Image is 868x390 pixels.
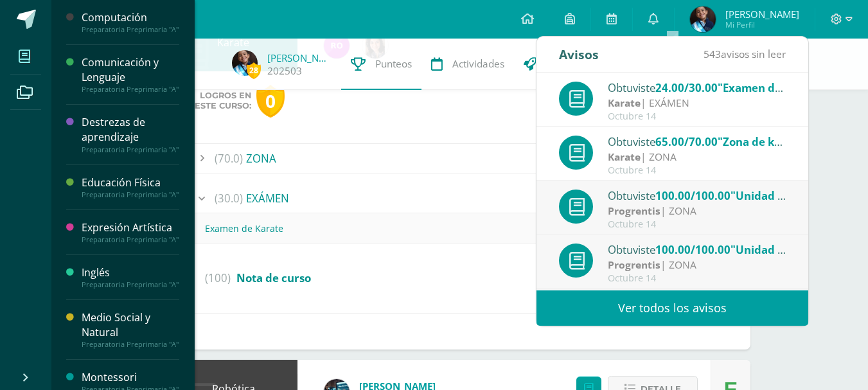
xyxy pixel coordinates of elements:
[608,96,641,110] strong: Karate
[189,184,731,213] div: EXÁMEN
[82,265,179,289] a: InglésPreparatoria Preprimaria "A"
[247,62,261,78] span: 28
[608,219,786,230] div: Octubre 14
[608,258,786,272] div: | ZONA
[82,85,179,94] div: Preparatoria Preprimaria "A"
[82,55,179,85] div: Comunicación y Lenguaje
[655,188,731,203] span: 100.00/100.00
[608,241,786,258] div: Obtuviste en
[189,214,731,243] div: Examen de Karate
[195,91,251,111] span: Logros en este curso:
[655,80,718,95] span: 24.00/30.00
[608,258,660,272] strong: Progrentis
[655,134,718,149] span: 65.00/70.00
[256,85,285,118] div: 0
[608,150,786,164] div: | ZONA
[82,280,179,289] div: Preparatoria Preprimaria "A"
[205,254,231,303] span: (100)
[731,242,795,257] span: "Unidad 17"
[82,220,179,235] div: Expresión Artística
[608,165,786,176] div: Octubre 14
[704,47,721,61] span: 543
[82,370,179,385] div: Montessori
[608,187,786,204] div: Obtuviste en
[608,96,786,111] div: | EXÁMEN
[608,150,641,164] strong: Karate
[608,79,786,96] div: Obtuviste en
[82,220,179,244] a: Expresión ArtísticaPreparatoria Preprimaria "A"
[608,204,660,218] strong: Progrentis
[690,6,716,32] img: 7161e54584adad6e3f87d6bfd0058c6e.png
[725,8,799,21] span: [PERSON_NAME]
[514,39,607,90] a: Trayectoria
[82,340,179,349] div: Preparatoria Preprimaria "A"
[82,145,179,154] div: Preparatoria Preprimaria "A"
[82,265,179,280] div: Inglés
[82,115,179,145] div: Destrezas de aprendizaje
[608,204,786,218] div: | ZONA
[725,19,799,30] span: Mi Perfil
[267,64,302,78] a: 202503
[215,184,243,213] span: (30.0)
[608,111,786,122] div: Octubre 14
[82,10,179,34] a: ComputaciónPreparatoria Preprimaria "A"
[82,310,179,349] a: Medio Social y NaturalPreparatoria Preprimaria "A"
[421,39,514,90] a: Actividades
[82,10,179,25] div: Computación
[189,144,731,173] div: ZONA
[267,51,332,64] a: [PERSON_NAME]
[82,190,179,199] div: Preparatoria Preprimaria "A"
[718,80,825,95] span: "Examen de Karate"
[452,57,504,71] span: Actividades
[536,290,808,326] a: Ver todos los avisos
[718,134,808,149] span: "Zona de karate"
[608,273,786,284] div: Octubre 14
[215,144,243,173] span: (70.0)
[704,47,786,61] span: avisos sin leer
[655,242,731,257] span: 100.00/100.00
[731,188,795,203] span: "Unidad 16"
[375,57,412,71] span: Punteos
[82,175,179,199] a: Educación FísicaPreparatoria Preprimaria "A"
[559,37,599,72] div: Avisos
[82,235,179,244] div: Preparatoria Preprimaria "A"
[232,50,258,76] img: 7161e54584adad6e3f87d6bfd0058c6e.png
[341,39,421,90] a: Punteos
[82,175,179,190] div: Educación Física
[82,115,179,154] a: Destrezas de aprendizajePreparatoria Preprimaria "A"
[236,270,311,285] span: Nota de curso
[82,25,179,34] div: Preparatoria Preprimaria "A"
[82,55,179,94] a: Comunicación y LenguajePreparatoria Preprimaria "A"
[82,310,179,340] div: Medio Social y Natural
[608,133,786,150] div: Obtuviste en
